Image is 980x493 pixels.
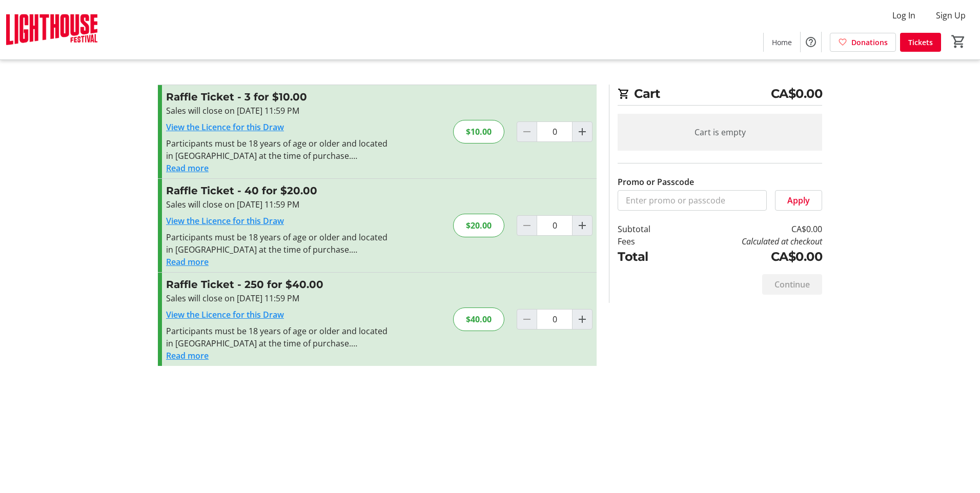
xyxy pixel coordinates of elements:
[764,33,800,52] a: Home
[787,194,810,207] span: Apply
[949,32,968,51] button: Cart
[166,231,390,256] div: Participants must be 18 years of age or older and located in [GEOGRAPHIC_DATA] at the time of pur...
[166,121,284,133] a: View the Licence for this Draw
[618,85,822,106] h2: Cart
[573,216,592,235] button: Increment by one
[537,215,573,236] input: Raffle Ticket Quantity
[618,114,822,151] div: Cart is empty
[166,325,390,350] div: Participants must be 18 years of age or older and located in [GEOGRAPHIC_DATA] at the time of pur...
[166,105,390,117] div: Sales will close on [DATE] 11:59 PM
[166,256,209,268] button: Read more
[677,248,822,266] td: CA$0.00
[830,33,896,52] a: Donations
[166,215,284,227] a: View the Licence for this Draw
[618,190,767,211] input: Enter promo or passcode
[166,350,209,362] button: Read more
[908,37,933,48] span: Tickets
[771,85,823,103] span: CA$0.00
[892,9,915,22] span: Log In
[772,37,792,48] span: Home
[851,37,888,48] span: Donations
[677,223,822,235] td: CA$0.00
[453,307,504,331] div: $40.00
[884,7,924,24] button: Log In
[166,292,390,304] div: Sales will close on [DATE] 11:59 PM
[166,277,390,292] h3: Raffle Ticket - 250 for $40.00
[166,137,390,162] div: Participants must be 18 years of age or older and located in [GEOGRAPHIC_DATA] at the time of pur...
[537,121,573,142] input: Raffle Ticket Quantity
[618,235,677,248] td: Fees
[166,89,390,105] h3: Raffle Ticket - 3 for $10.00
[618,248,677,266] td: Total
[618,223,677,235] td: Subtotal
[928,7,974,24] button: Sign Up
[775,190,822,211] button: Apply
[166,162,209,174] button: Read more
[801,32,821,52] button: Help
[453,214,504,237] div: $20.00
[453,120,504,143] div: $10.00
[573,122,592,141] button: Increment by one
[573,310,592,329] button: Increment by one
[166,198,390,211] div: Sales will close on [DATE] 11:59 PM
[166,309,284,320] a: View the Licence for this Draw
[618,176,694,188] label: Promo or Passcode
[900,33,941,52] a: Tickets
[936,9,966,22] span: Sign Up
[166,183,390,198] h3: Raffle Ticket - 40 for $20.00
[6,4,97,55] img: Lighthouse Festival's Logo
[537,309,573,330] input: Raffle Ticket Quantity
[677,235,822,248] td: Calculated at checkout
